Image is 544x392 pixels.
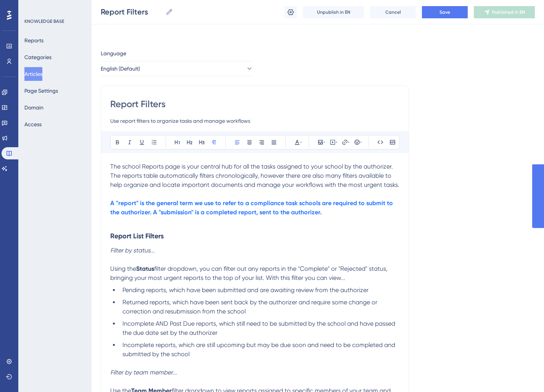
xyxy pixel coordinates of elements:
[303,6,364,18] button: Unpublish in EN
[24,117,42,131] button: Access
[122,286,369,294] span: Pending reports, which have been submitted and are awaiting review from the authorizer
[492,9,525,15] span: Published in EN
[122,299,379,315] span: Returned reports, which have been sent back by the authorizer and require some change or correcti...
[110,98,399,110] input: Article Title
[110,369,177,376] em: Filter by team member...
[110,265,389,281] span: filter dropdown, you can filter out any reports in the "Complete" or "Rejected" status, bringing ...
[110,232,164,240] strong: Report List Filters
[101,49,126,58] span: Language
[317,9,350,15] span: Unpublish in EN
[24,34,43,47] button: Reports
[122,320,397,336] span: Incomplete AND Past Due reports, which still need to be submitted by the school and have passed t...
[512,362,535,385] iframe: UserGuiding AI Assistant Launcher
[101,61,253,76] button: English (Default)
[422,6,468,18] button: Save
[110,116,399,125] input: Article Description
[24,50,52,64] button: Categories
[110,247,155,254] em: Filter by status...
[101,6,163,17] input: Article Name
[101,64,140,73] span: English (Default)
[439,9,450,15] span: Save
[370,6,416,18] button: Cancel
[385,9,401,15] span: Cancel
[136,265,154,272] strong: Status
[110,199,394,216] strong: A "report" is the general term we use to refer to a compliance task schools are required to submi...
[110,265,136,272] span: Using the
[24,101,43,114] button: Domain
[24,18,64,24] div: KNOWLEDGE BASE
[122,341,397,358] span: Incomplete reports, which are still upcoming but may be due soon and need to be completed and sub...
[474,6,535,18] button: Published in EN
[24,67,42,81] button: Articles
[24,84,58,98] button: Page Settings
[110,163,399,188] span: The school Reports page is your central hub for all the tasks assigned to your school by the auth...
